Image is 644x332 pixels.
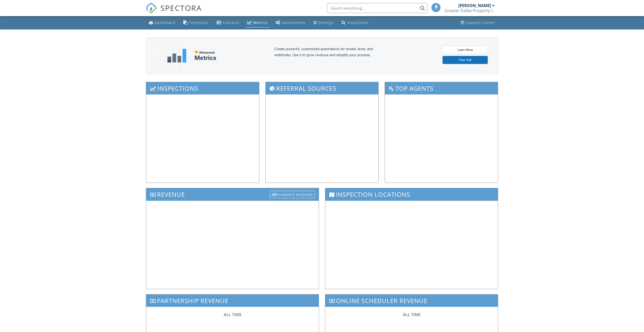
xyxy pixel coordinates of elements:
[266,82,379,94] h3: Referral Sources
[442,56,488,64] a: Free Trial
[245,18,270,27] a: Metrics
[311,18,336,27] a: Settings
[274,46,385,65] div: Create powerful, customized automations for emails, texts, and webhooks. Use it to grow revenue a...
[445,8,495,13] div: Greater Dallas Property Inspections LLC
[147,18,177,27] a: Dashboard
[458,3,491,8] div: [PERSON_NAME]
[160,3,202,13] span: SPECTORA
[154,20,175,25] div: Dashboard
[270,191,315,198] div: Payments Received
[466,20,495,25] div: Support Center
[340,18,371,27] a: Inspections
[146,7,202,17] a: SPECTORA
[347,20,369,25] div: Inspections
[146,188,319,201] h3: Revenue
[215,18,241,27] a: Contacts
[270,189,315,198] a: Payments Received
[194,54,216,61] div: Metrics
[167,49,186,62] img: metrics-aadfce2e17a16c02574e7fc40e4d6b8174baaf19895a402c862ea781aae8ef5b.svg
[459,18,497,27] a: Support Center
[146,38,180,93] img: advanced-banner-bg-f6ff0eecfa0ee76150a1dea9fec4b49f333892f74bc19f1b897a312d7a1b2ff3.png
[327,3,427,13] input: Search everything...
[325,294,498,307] h3: Online Scheduler Revenue
[189,20,209,25] div: Templates
[199,50,215,54] span: Advanced
[146,3,157,14] img: The Best Home Inspection Software - Spectora
[325,188,498,201] h3: Inspection Locations
[442,46,488,54] a: Learn More
[223,20,239,25] div: Contacts
[253,20,268,25] div: Metrics
[385,82,498,94] h3: Top Agents
[146,294,319,307] h3: Partnership Revenue
[156,312,309,317] div: ALL TIME
[281,20,305,25] div: Automations
[274,18,307,27] a: Automations (Basic)
[335,312,488,317] div: ALL TIME
[318,20,334,25] div: Settings
[146,82,259,94] h3: Inspections
[181,18,211,27] a: Templates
